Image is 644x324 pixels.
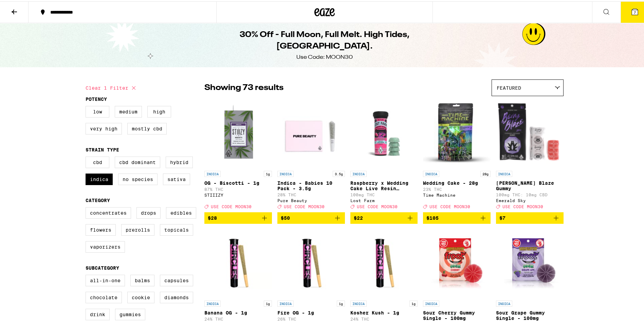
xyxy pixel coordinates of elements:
[136,206,161,217] label: Drops
[423,98,491,211] a: Open page for Wedding Cake - 28g from Time Machine
[204,316,272,320] p: 24% THC
[333,169,345,176] p: 3.5g
[423,228,491,296] img: Froot - Sour Cherry Gummy Single - 100mg
[86,146,119,151] legend: Strain Type
[277,169,294,176] p: INDICA
[264,299,272,305] p: 1g
[496,179,564,190] p: [PERSON_NAME] Blaze Gummy
[350,98,418,166] img: Lost Farm - Raspberry x Wedding Cake Live Resin Gummies
[337,299,345,305] p: 1g
[497,84,521,89] span: Featured
[204,81,283,92] p: Showing 73 results
[204,98,272,211] a: Open page for OG - Biscotti - 1g from STIIIZY
[86,206,131,217] label: Concentrates
[350,316,418,320] p: 24% THC
[160,223,193,234] label: Topicals
[496,169,512,176] p: INDICA
[204,98,272,166] img: STIIIZY - OG - Biscotti - 1g
[147,105,171,116] label: High
[86,122,122,133] label: Very High
[163,172,190,184] label: Sativa
[204,179,272,184] p: OG - Biscotti - 1g
[86,196,110,202] legend: Category
[204,228,272,296] img: Circles Base Camp - Banana OG - 1g
[350,309,418,314] p: Kosher Kush - 1g
[423,98,491,166] img: Time Machine - Wedding Cake - 28g
[130,273,154,285] label: Balms
[426,214,439,219] span: $105
[429,203,470,208] span: USE CODE MOON30
[115,307,145,319] label: Gummies
[350,169,367,176] p: INDICA
[357,203,398,208] span: USE CODE MOON30
[496,211,564,222] button: Add to bag
[350,98,418,211] a: Open page for Raspberry x Wedding Cake Live Resin Gummies from Lost Farm
[118,172,158,184] label: No Species
[86,307,110,319] label: Drink
[204,309,272,314] p: Banana OG - 1g
[86,223,116,234] label: Flowers
[496,299,512,305] p: INDICA
[480,169,491,176] p: 28g
[277,98,345,211] a: Open page for Indica - Babies 10 Pack - 3.5g from Pure Beauty
[115,155,160,167] label: CBD Dominant
[496,191,564,196] p: 100mg THC: 10mg CBD
[204,192,272,196] div: STIIIZY
[499,214,505,219] span: $7
[277,98,345,166] img: Pure Beauty - Indica - Babies 10 Pack - 3.5g
[423,309,491,320] p: Sour Cherry Gummy Single - 100mg
[423,169,439,176] p: INDICA
[277,309,345,314] p: Fire OG - 1g
[86,264,119,269] legend: Subcategory
[350,299,367,305] p: INDICA
[160,273,193,285] label: Capsules
[496,98,564,166] img: Emerald Sky - Berry Blaze Gummy
[204,211,272,222] button: Add to bag
[277,191,345,196] p: 28% THC
[496,228,564,296] img: Froot - Sour Grape Gummy Single - 100mg
[496,197,564,201] div: Emerald Sky
[86,105,109,116] label: Low
[502,203,543,208] span: USE CODE MOON30
[127,122,167,133] label: Mostly CBD
[121,223,154,234] label: Prerolls
[86,155,109,167] label: CBD
[4,5,49,10] span: Hi. Need any help?
[204,186,272,190] p: 87% THC
[354,214,363,219] span: $22
[423,299,439,305] p: INDICA
[211,203,252,208] span: USE CODE MOON30
[634,9,636,13] span: 7
[409,299,418,305] p: 1g
[86,273,125,285] label: All-In-One
[160,290,193,302] label: Diamonds
[166,206,196,217] label: Edibles
[423,186,491,190] p: 23% THC
[208,214,217,219] span: $28
[127,290,154,302] label: Cookie
[284,203,325,208] span: USE CODE MOON30
[350,179,418,190] p: Raspberry x Wedding Cake Live Resin Gummies
[423,211,491,222] button: Add to bag
[201,28,448,51] h1: 30% Off - Full Moon, Full Melt. High Tides, [GEOGRAPHIC_DATA].
[423,179,491,184] p: Wedding Cake - 28g
[277,179,345,190] p: Indica - Babies 10 Pack - 3.5g
[281,214,290,219] span: $50
[277,228,345,296] img: Circles Base Camp - Fire OG - 1g
[423,192,491,196] div: Time Machine
[296,52,353,60] div: Use Code: MOON30
[86,172,113,184] label: Indica
[496,98,564,211] a: Open page for Berry Blaze Gummy from Emerald Sky
[86,240,125,251] label: Vaporizers
[86,95,107,101] legend: Potency
[86,290,122,302] label: Chocolate
[350,197,418,201] div: Lost Farm
[115,105,142,116] label: Medium
[350,191,418,196] p: 100mg THC
[86,78,138,95] button: Clear 1 filter
[166,155,193,167] label: Hybrid
[277,316,345,320] p: 26% THC
[264,169,272,176] p: 1g
[277,299,294,305] p: INDICA
[204,169,221,176] p: INDICA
